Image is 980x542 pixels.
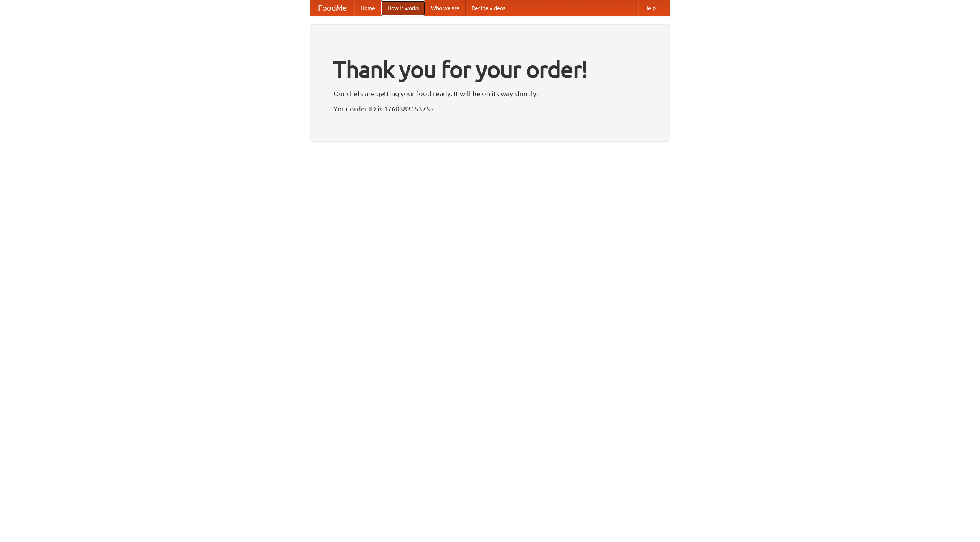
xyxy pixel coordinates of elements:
[333,51,647,88] h1: Thank you for your order!
[465,0,511,16] a: Recipe videos
[354,0,381,16] a: Home
[425,0,465,16] a: Who we are
[333,103,647,115] p: Your order ID is 1760383153755.
[310,0,354,16] a: FoodMe
[638,0,662,16] a: Help
[381,0,425,16] a: How it works
[333,88,647,99] p: Our chefs are getting your food ready. It will be on its way shortly.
